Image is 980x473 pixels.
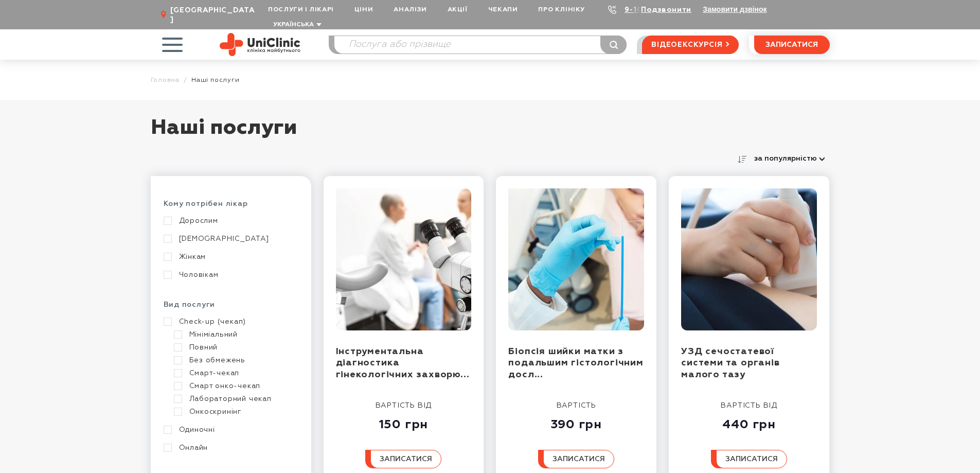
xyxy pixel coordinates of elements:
img: Біопсія шийки матки з подальшим гістологічним дослідженням [508,188,644,330]
a: Жінкам [164,252,296,261]
a: Без обмежень [174,356,296,365]
div: Кому потрібен лікар [164,199,298,216]
span: [GEOGRAPHIC_DATA] [170,6,258,24]
a: УЗД сечостатевої системи та органів малого тазу [681,347,779,379]
a: Інструментальна діагностика гінекологічних захворю... [336,347,470,379]
span: записатися [380,456,432,463]
a: 9-103 [625,6,647,13]
button: записатися [711,450,787,468]
button: Замовити дзвінок [703,5,767,13]
a: Одиночні [164,425,296,434]
a: Смарт-чекап [174,369,296,378]
button: записатися [365,450,441,468]
a: Головна [151,76,180,84]
a: Мініміальний [174,330,296,339]
button: Українська [271,21,322,29]
span: записатися [553,456,605,463]
a: Повний [174,343,296,352]
button: записатися [754,36,830,54]
span: Українська [273,22,314,28]
span: Наші послуги [191,76,240,84]
span: вартість [557,402,596,409]
span: записатися [765,41,818,48]
button: записатися [538,450,614,468]
a: Дорослим [164,216,296,225]
div: 150 грн [365,411,441,432]
img: УЗД сечостатевої системи та органів малого тазу [681,188,817,330]
img: Uniclinic [220,33,300,56]
div: Вид послуги [164,300,298,317]
a: Онлайн [164,443,296,452]
div: 440 грн [711,411,787,432]
a: Онкоскринінг [174,407,296,416]
div: 390 грн [538,411,614,432]
button: за популярністю [750,151,830,166]
input: Послуга або прізвище [334,36,627,54]
a: відеоекскурсія [642,36,738,54]
a: [DEMOGRAPHIC_DATA] [164,234,296,243]
a: Check-up (чекап) [164,317,296,326]
span: вартість від [721,402,777,409]
img: Інструментальна діагностика гінекологічних захворювань [336,188,472,330]
a: Біопсія шийки матки з подальшим гістологічним досл... [508,347,643,379]
a: Смарт онко-чекап [174,381,296,391]
a: Чоловікам [164,270,296,279]
span: записатися [725,456,778,463]
a: Подзвонити [641,6,691,13]
span: відеоекскурсія [651,36,722,54]
span: вартість від [376,402,432,409]
h1: Наші послуги [151,115,830,151]
a: Лабораторний чекап [174,394,296,404]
